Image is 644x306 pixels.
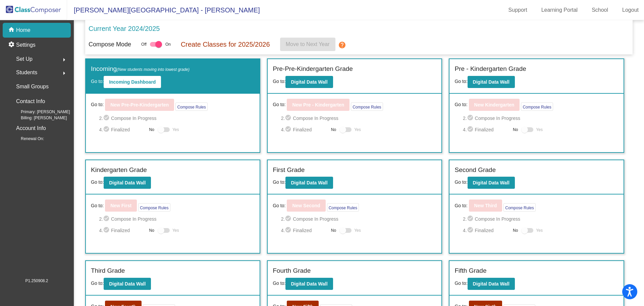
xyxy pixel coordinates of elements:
[503,203,535,212] button: Compose Rules
[16,54,33,64] span: Set Up
[281,215,437,223] span: 2. Compose In Progress
[172,226,179,234] span: Yes
[16,97,45,106] p: Contact Info
[285,126,293,134] mat-icon: check_circle
[273,280,285,286] span: Go to:
[473,281,509,287] b: Digital Data Wall
[292,102,344,107] b: New Pre - Kindergarten
[60,56,68,64] mat-icon: arrow_right
[469,200,502,212] button: New Third
[103,114,111,122] mat-icon: check_circle
[91,202,104,209] span: Go to:
[60,69,68,77] mat-icon: arrow_right
[285,226,293,234] mat-icon: check_circle
[165,41,171,47] span: On
[354,226,361,234] span: Yes
[16,124,46,133] p: Account Info
[467,215,475,223] mat-icon: check_circle
[104,76,161,88] button: Incoming Dashboard
[291,281,327,287] b: Digital Data Wall
[468,278,515,290] button: Digital Data Wall
[474,203,497,208] b: New Third
[285,114,293,122] mat-icon: check_circle
[331,227,336,233] span: No
[291,180,327,185] b: Digital Data Wall
[10,115,67,121] span: Billing: [PERSON_NAME]
[454,202,467,209] span: Go to:
[104,177,151,189] button: Digital Data Wall
[463,126,509,134] span: 4. Finalized
[103,226,111,234] mat-icon: check_circle
[99,126,146,134] span: 4. Finalized
[91,101,104,108] span: Go to:
[110,203,131,208] b: New First
[454,280,467,286] span: Go to:
[454,266,486,276] label: Fifth Grade
[103,215,111,223] mat-icon: check_circle
[67,5,260,15] span: [PERSON_NAME][GEOGRAPHIC_DATA] - [PERSON_NAME]
[280,38,335,51] button: Move to Next Year
[138,203,170,212] button: Compose Rules
[454,179,467,185] span: Go to:
[338,41,346,49] mat-icon: help
[117,67,190,72] span: (New students moving into lowest grade)
[463,226,509,234] span: 4. Finalized
[149,227,154,233] span: No
[109,180,146,185] b: Digital Data Wall
[91,79,104,84] span: Go to:
[454,101,467,108] span: Go to:
[513,227,518,233] span: No
[8,41,16,49] mat-icon: settings
[16,26,31,34] p: Home
[463,215,619,223] span: 2. Compose In Progress
[503,5,533,15] a: Support
[16,68,37,77] span: Students
[513,127,518,133] span: No
[110,102,169,107] b: New Pre-Pre-Kindergarten
[468,177,515,189] button: Digital Data Wall
[91,280,104,286] span: Go to:
[351,102,383,111] button: Compose Rules
[10,109,70,115] span: Primary: [PERSON_NAME]
[8,26,16,34] mat-icon: home
[105,200,137,212] button: New First
[285,215,293,223] mat-icon: check_circle
[287,99,350,111] button: New Pre - Kindergarten
[474,102,515,107] b: New Kindergarten
[105,99,174,111] button: New Pre-Pre-Kindergarten
[91,64,190,74] label: Incoming
[454,165,496,175] label: Second Grade
[536,5,583,15] a: Learning Portal
[89,24,160,34] p: Current Year 2024/2025
[285,177,333,189] button: Digital Data Wall
[327,203,359,212] button: Compose Rules
[273,202,285,209] span: Go to:
[536,226,543,234] span: Yes
[467,114,475,122] mat-icon: check_circle
[473,180,509,185] b: Digital Data Wall
[454,64,526,74] label: Pre - Kindergarten Grade
[285,278,333,290] button: Digital Data Wall
[273,64,353,74] label: Pre-Pre-Kindergarten Grade
[273,79,285,84] span: Go to:
[109,281,146,287] b: Digital Data Wall
[469,99,520,111] button: New Kindergarten
[91,266,125,276] label: Third Grade
[10,136,44,142] span: Renewal On:
[91,165,147,175] label: Kindergarten Grade
[281,126,328,134] span: 4. Finalized
[286,41,330,47] span: Move to Next Year
[181,39,270,49] p: Create Classes for 2025/2026
[273,101,285,108] span: Go to:
[149,127,154,133] span: No
[285,76,333,88] button: Digital Data Wall
[521,102,553,111] button: Compose Rules
[104,278,151,290] button: Digital Data Wall
[141,41,147,47] span: Off
[467,126,475,134] mat-icon: check_circle
[175,102,207,111] button: Compose Rules
[281,114,437,122] span: 2. Compose In Progress
[273,179,285,185] span: Go to:
[463,114,619,122] span: 2. Compose In Progress
[103,126,111,134] mat-icon: check_circle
